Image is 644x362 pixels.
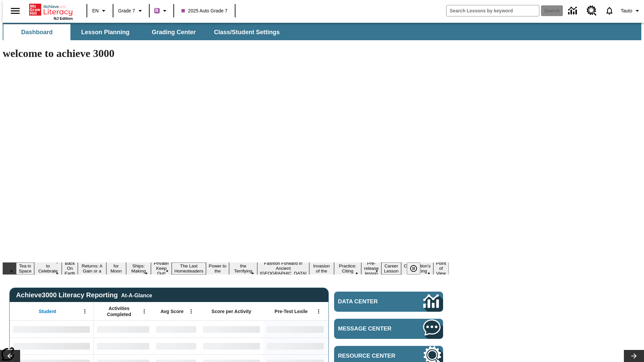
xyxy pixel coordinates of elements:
[446,5,539,16] input: search field
[601,2,618,19] a: Notifications
[121,291,152,299] div: At-A-Glance
[81,28,129,36] span: Lesson Planning
[155,6,159,15] span: B
[206,257,229,280] button: Slide 9 Solar Power to the People
[407,262,427,275] div: Pause
[338,353,403,359] span: Resource Center
[16,262,34,275] button: Slide 1 Tea in Space
[338,325,403,332] span: Message Center
[407,262,420,275] button: Pause
[229,257,257,280] button: Slide 10 Attack of the Terrifying Tomatoes
[29,2,73,20] div: Home
[153,321,200,338] div: No Data,
[34,257,62,280] button: Slide 2 Get Ready to Celebrate Juneteenth!
[118,7,135,14] span: Grade 7
[433,260,449,277] button: Slide 17 Point of View
[618,5,644,17] button: Profile/Settings
[209,24,285,40] button: Class/Student Settings
[139,306,149,316] button: Open Menu
[29,3,73,16] a: Home
[3,23,641,40] div: SubNavbar
[212,308,252,314] span: Score per Activity
[72,24,139,40] button: Lesson Planning
[153,338,200,354] div: No Data,
[3,47,449,60] h1: welcome to achieve 3000
[115,5,147,17] button: Grade: Grade 7, Select a grade
[3,24,70,40] button: Dashboard
[16,291,152,299] span: Achieve3000 Literacy Reporting
[140,24,207,40] button: Grading Center
[21,28,53,36] span: Dashboard
[78,257,106,280] button: Slide 4 Free Returns: A Gain or a Drain?
[54,16,73,20] span: NJ Edition
[334,319,443,339] a: Message Center
[152,28,196,36] span: Grading Center
[309,257,334,280] button: Slide 12 The Invasion of the Free CD
[186,306,196,316] button: Open Menu
[5,1,25,21] button: Open side menu
[172,262,206,275] button: Slide 8 The Last Homesteaders
[361,260,381,277] button: Slide 14 Pre-release lesson
[181,7,228,14] span: 2025 Auto Grade 7
[3,24,286,40] div: SubNavbar
[401,257,433,280] button: Slide 16 The Constitution's Balancing Act
[62,260,78,277] button: Slide 3 Back On Earth
[94,321,153,338] div: No Data,
[80,306,90,316] button: Open Menu
[151,260,171,277] button: Slide 7 Private! Keep Out!
[334,292,443,312] a: Data Center
[92,7,99,14] span: EN
[621,7,632,14] span: Tauto
[583,2,601,20] a: Resource Center, Will open in new tab
[275,308,308,314] span: Pre-Test Lexile
[94,338,153,354] div: No Data,
[160,308,183,314] span: Avg Score
[314,306,324,316] button: Open Menu
[564,2,583,20] a: Data Center
[338,298,401,305] span: Data Center
[334,257,362,280] button: Slide 13 Mixed Practice: Citing Evidence
[89,5,111,17] button: Language: EN, Select a language
[39,308,56,314] span: Student
[97,305,141,317] span: Activities Completed
[624,350,644,362] button: Lesson carousel, Next
[381,262,401,275] button: Slide 15 Career Lesson
[126,257,151,280] button: Slide 6 Cruise Ships: Making Waves
[152,5,171,17] button: Boost Class color is purple. Change class color
[257,260,309,277] button: Slide 11 Fashion Forward in Ancient Rome
[106,257,126,280] button: Slide 5 Time for Moon Rules?
[214,28,280,36] span: Class/Student Settings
